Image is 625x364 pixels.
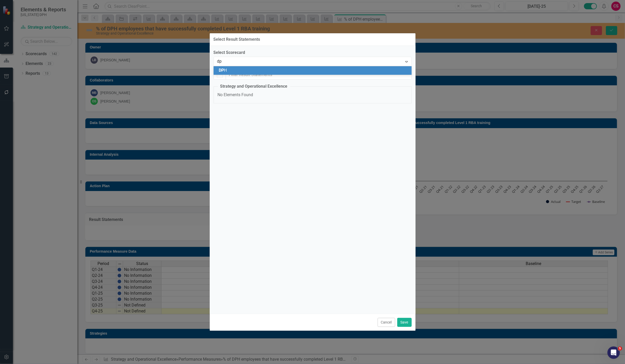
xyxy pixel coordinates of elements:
span: DP [219,68,224,73]
label: Select Scorecard [214,50,412,56]
div: Select Result Statements [214,37,260,42]
span: 5 [618,346,622,351]
input: Filter Result Statements [226,70,412,80]
iframe: Intercom live chat [607,346,620,359]
span: No Elements Found [218,92,253,97]
legend: Strategy and Operational Excellence [218,84,290,89]
button: Save [397,318,412,327]
span: H [219,68,227,73]
button: Cancel [378,318,395,327]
